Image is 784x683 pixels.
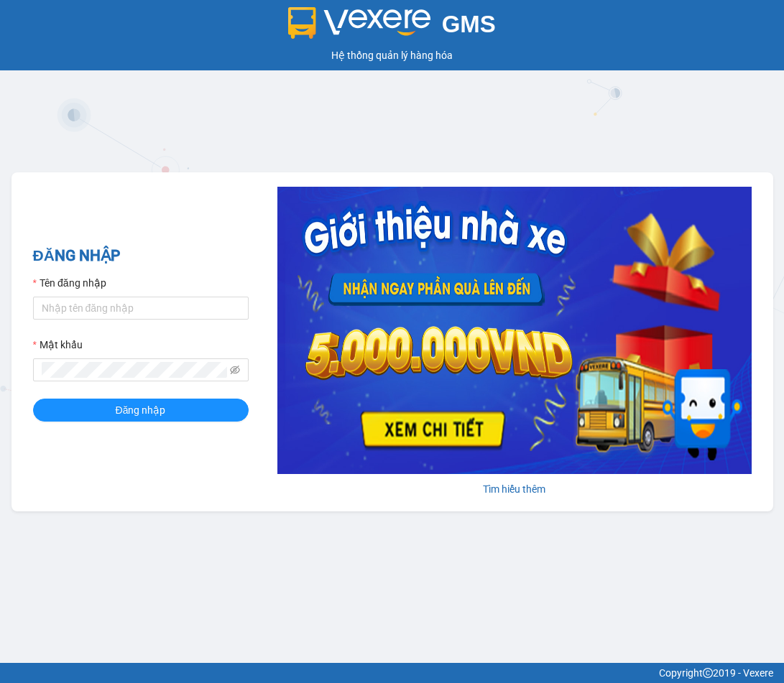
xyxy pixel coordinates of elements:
img: logo 2 [288,7,430,39]
img: banner-0 [277,187,752,474]
label: Tên đăng nhập [33,275,106,291]
div: Hệ thống quản lý hàng hóa [4,47,780,63]
h2: ĐĂNG NHẬP [33,244,249,268]
span: copyright [703,668,713,678]
span: Đăng nhập [116,402,166,418]
div: Tìm hiểu thêm [277,481,752,497]
span: eye-invisible [230,365,240,375]
a: GMS [288,22,496,33]
input: Tên đăng nhập [33,297,249,320]
label: Mật khẩu [33,337,83,353]
div: Copyright 2019 - Vexere [11,665,773,681]
button: Đăng nhập [33,399,249,422]
span: GMS [442,11,496,37]
input: Mật khẩu [42,362,227,378]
